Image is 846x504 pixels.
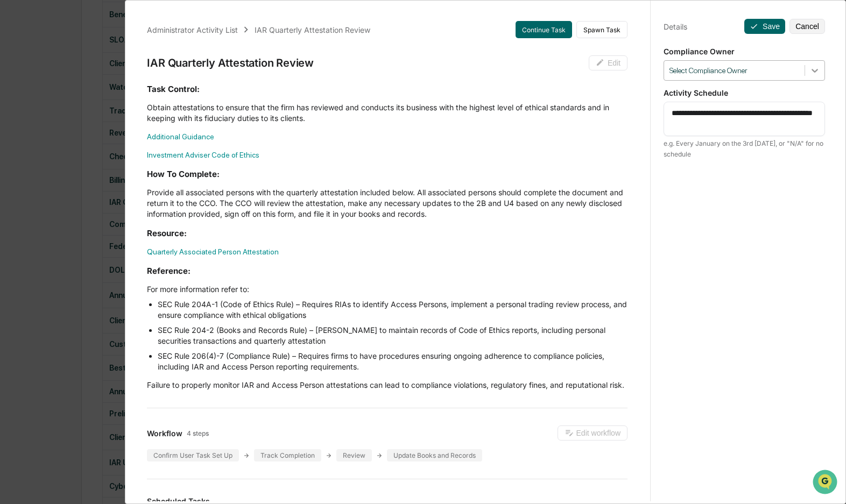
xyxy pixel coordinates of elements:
[147,429,182,438] span: Workflow
[789,19,825,34] button: Cancel
[183,86,196,98] button: Start new chat
[812,468,841,498] iframe: Open customer support
[37,93,136,102] div: We're available if you need us!
[664,88,825,97] p: Activity Schedule
[336,449,372,462] div: Review
[147,169,220,179] strong: How To Complete:
[78,137,87,145] div: 🗄️
[147,228,187,238] strong: Resource:
[107,182,130,190] span: Pylon
[37,82,177,93] div: Start new chat
[516,21,572,38] button: Continue Task
[22,156,68,167] span: Data Lookup
[147,380,628,391] p: Failure to properly monitor IAR and Access Person attestations can lead to compliance violations,...
[558,425,628,441] button: Edit workflow
[147,449,239,462] div: Confirm User Task Set Up
[22,136,69,146] span: Preclearance
[11,82,30,102] img: 1746055101610-c473b297-6a78-478c-a979-82029cc54cd1
[76,182,130,190] a: Powered byPylon
[11,137,19,145] div: 🖐️
[576,21,628,38] button: Spawn Task
[664,138,825,160] div: e.g. Every January on the 3rd [DATE], or "N/A" for no schedule
[11,157,19,166] div: 🔎
[147,56,314,69] div: IAR Quarterly Attestation Review
[187,429,209,437] span: 4 steps
[158,325,628,346] li: SEC Rule 204-2 (Books and Records Rule) – [PERSON_NAME] to maintain records of Code of Ethics rep...
[147,151,259,159] a: Investment Adviser Code of Ethics
[11,23,196,40] p: How can we help?
[158,351,628,372] li: SEC Rule 206(4)-7 (Compliance Rule) – Requires firms to have procedures ensuring ongoing adherenc...
[589,55,628,70] button: Edit
[147,102,628,124] p: Obtain attestations to ensure that the firm has reviewed and conducts its business with the highe...
[147,187,628,219] p: Provide all associated persons with the quarterly attestation included below. All associated pers...
[158,299,628,321] li: SEC Rule 204A-1 (Code of Ethics Rule) – Requires RIAs to identify Access Persons, implement a per...
[147,132,214,141] a: Additional Guidance
[147,25,238,34] div: Administrator Activity List
[255,25,370,34] div: IAR Quarterly Attestation Review
[147,247,279,256] a: Quarterly Associated Person Attestation
[254,449,321,462] div: Track Completion
[664,47,825,56] p: Compliance Owner
[147,284,628,295] p: For more information refer to:
[744,19,785,34] button: Save
[89,136,133,146] span: Attestations
[147,266,191,276] strong: Reference:
[664,22,687,31] div: Details
[147,84,200,94] strong: Task Control:
[6,131,74,151] a: 🖐️Preclearance
[387,449,482,462] div: Update Books and Records
[6,152,72,171] a: 🔎Data Lookup
[74,131,138,151] a: 🗄️Attestations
